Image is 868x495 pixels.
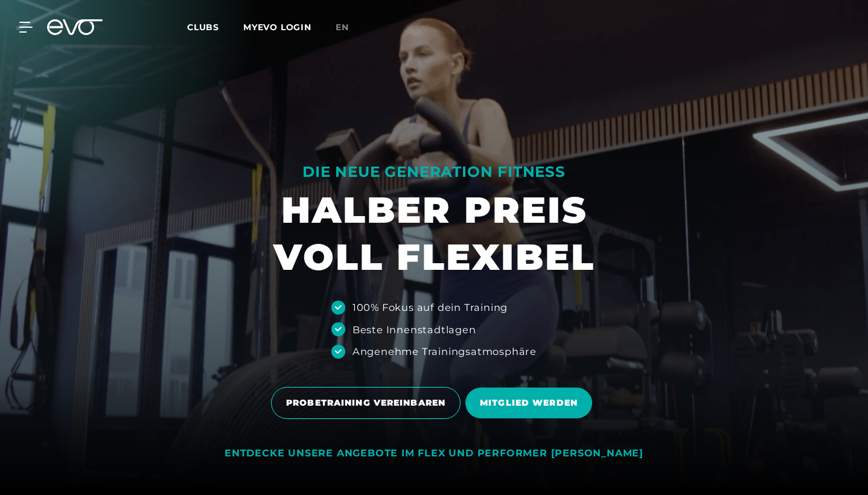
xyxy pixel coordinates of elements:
div: Angenehme Trainingsatmosphäre [353,344,537,359]
div: Beste Innenstadtlagen [353,322,476,337]
span: MITGLIED WERDEN [480,397,578,409]
h1: HALBER PREIS VOLL FLEXIBEL [273,187,595,281]
a: MITGLIED WERDEN [465,378,597,427]
div: 100% Fokus auf dein Training [353,300,508,315]
div: DIE NEUE GENERATION FITNESS [273,162,595,182]
div: ENTDECKE UNSERE ANGEBOTE IM FLEX UND PERFORMER [PERSON_NAME] [225,447,643,460]
a: en [336,21,363,34]
a: Clubs [187,21,243,33]
a: MYEVO LOGIN [243,22,311,33]
span: PROBETRAINING VEREINBAREN [286,397,445,409]
a: PROBETRAINING VEREINBAREN [271,378,465,428]
span: en [336,22,349,33]
span: Clubs [187,22,219,33]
